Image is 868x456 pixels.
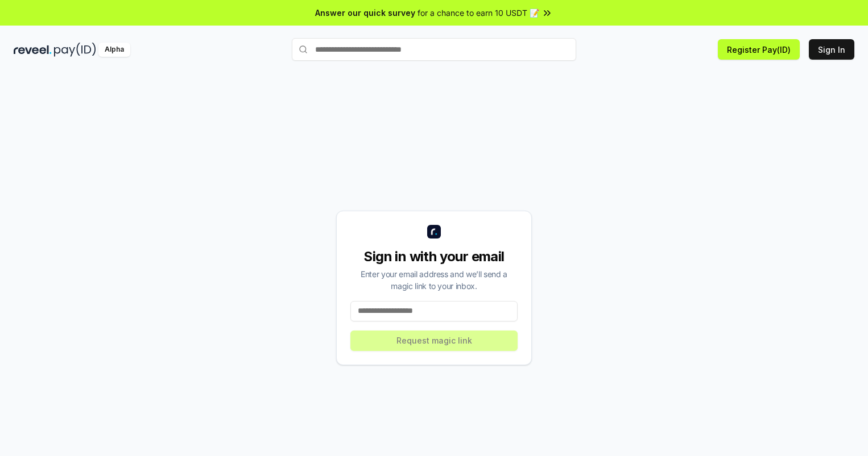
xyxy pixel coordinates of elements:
img: reveel_dark [14,43,52,57]
img: logo_small [427,225,441,239]
div: Sign in with your email [350,248,518,266]
div: Enter your email address and we’ll send a magic link to your inbox. [350,268,518,292]
span: for a chance to earn 10 USDT 📝 [418,7,539,19]
div: Alpha [98,43,130,57]
img: pay_id [54,43,96,57]
button: Sign In [809,39,854,60]
span: Answer our quick survey [315,7,415,19]
button: Register Pay(ID) [718,39,800,60]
